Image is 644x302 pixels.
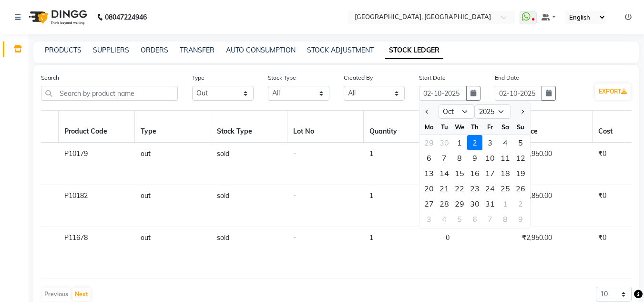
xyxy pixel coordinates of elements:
th: Product Code [59,111,135,143]
div: Sa [498,119,513,135]
div: Fr [482,119,498,135]
div: 8 [498,211,513,227]
div: 2 [513,196,528,211]
th: Quantity [364,111,440,143]
div: 3 [421,211,437,227]
select: Select year [475,104,511,119]
td: out [135,143,211,185]
div: Monday, October 20, 2025 [421,181,437,196]
td: - [287,227,364,279]
div: 3 [482,135,498,150]
div: 8 [452,150,467,166]
div: We [452,119,467,135]
div: 4 [498,135,513,150]
div: Thursday, October 30, 2025 [467,196,482,211]
div: 29 [421,135,437,150]
div: 4 [437,211,452,227]
div: 19 [513,166,528,181]
th: Stock Type [211,111,287,143]
div: Th [467,119,482,135]
div: Saturday, October 18, 2025 [498,166,513,181]
input: Search by product name [41,86,178,101]
td: out [135,185,211,227]
div: 26 [513,181,528,196]
div: 10 [482,150,498,166]
div: Monday, October 27, 2025 [421,196,437,211]
div: 12 [513,150,528,166]
td: ₹2,950.00 [516,227,593,279]
div: 22 [452,181,467,196]
label: Search [41,73,59,82]
div: Tuesday, October 21, 2025 [437,181,452,196]
div: Tuesday, October 28, 2025 [437,196,452,211]
div: 1 [498,196,513,211]
td: P10182 [59,185,135,227]
a: TRANSFER [180,46,215,54]
button: EXPORT [595,83,631,100]
div: Wednesday, November 5, 2025 [452,211,467,227]
div: 14 [437,166,452,181]
td: P10179 [59,143,135,185]
label: Type [192,73,204,82]
a: STOCK LEDGER [385,42,443,59]
div: Friday, October 17, 2025 [482,166,498,181]
div: Thursday, November 6, 2025 [467,211,482,227]
div: 31 [482,196,498,211]
div: Friday, October 31, 2025 [482,196,498,211]
div: Thursday, October 9, 2025 [467,150,482,166]
div: 13 [421,166,437,181]
div: Monday, October 13, 2025 [421,166,437,181]
div: 11 [498,150,513,166]
td: 1 [364,227,440,279]
div: 2 [467,135,482,150]
div: 6 [421,150,437,166]
div: 5 [513,135,528,150]
div: Wednesday, October 1, 2025 [452,135,467,150]
div: 20 [421,181,437,196]
td: - [287,185,364,227]
label: Stock Type [268,73,296,82]
div: Monday, November 3, 2025 [421,211,437,227]
div: Saturday, October 11, 2025 [498,150,513,166]
div: Sunday, November 2, 2025 [513,196,528,211]
div: Wednesday, October 22, 2025 [452,181,467,196]
div: Tuesday, October 7, 2025 [437,150,452,166]
button: Next month [518,104,526,119]
th: Price [516,111,593,143]
div: Sunday, November 9, 2025 [513,211,528,227]
img: logo [24,4,90,31]
div: 21 [437,181,452,196]
td: 1 [364,185,440,227]
label: Created By [344,73,373,82]
div: 1 [452,135,467,150]
div: Wednesday, October 29, 2025 [452,196,467,211]
div: 7 [482,211,498,227]
div: Tuesday, September 30, 2025 [437,135,452,150]
div: 23 [467,181,482,196]
td: 0 [440,227,516,279]
td: sold [211,227,287,279]
td: ₹2,950.00 [516,143,593,185]
div: Thursday, October 2, 2025 [467,135,482,150]
td: sold [211,143,287,185]
a: ORDERS [141,46,168,54]
div: Tuesday, November 4, 2025 [437,211,452,227]
a: SUPPLIERS [93,46,129,54]
button: Next [72,288,91,301]
th: Lot No [287,111,364,143]
td: - [287,143,364,185]
div: Saturday, November 8, 2025 [498,211,513,227]
div: 29 [452,196,467,211]
a: STOCK ADJUSTMENT [307,46,374,54]
div: Tuesday, October 14, 2025 [437,166,452,181]
div: Thursday, October 16, 2025 [467,166,482,181]
div: Sunday, October 26, 2025 [513,181,528,196]
div: 18 [498,166,513,181]
label: End Date [495,73,519,82]
div: Monday, September 29, 2025 [421,135,437,150]
div: 6 [467,211,482,227]
div: Friday, October 24, 2025 [482,181,498,196]
td: sold [211,185,287,227]
div: 7 [437,150,452,166]
b: 08047224946 [105,4,147,31]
